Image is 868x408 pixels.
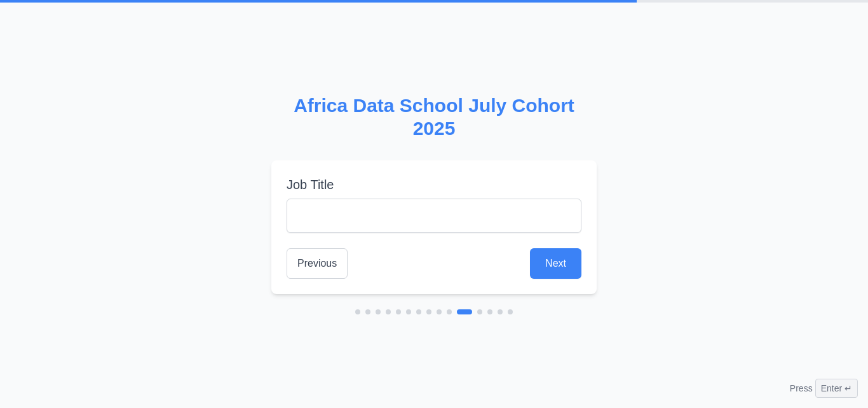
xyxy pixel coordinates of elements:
[815,379,858,398] span: Enter ↵
[271,94,597,140] h2: Africa Data School July Cohort 2025
[790,379,858,398] div: Press
[530,248,581,279] button: Next
[287,176,581,193] label: Job Title
[287,248,348,279] button: Previous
